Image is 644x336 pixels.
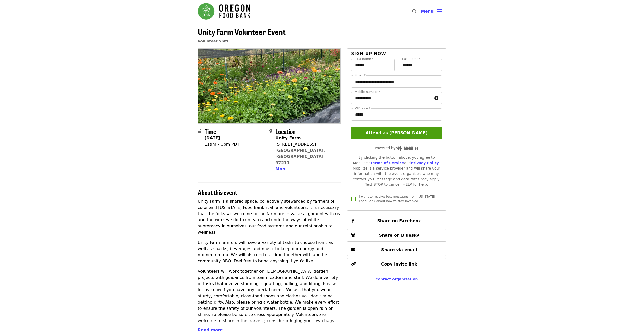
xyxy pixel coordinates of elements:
[198,25,286,38] span: Unity Farm Volunteer Event
[269,129,272,134] i: map-marker-alt icon
[275,166,285,171] span: Map
[381,262,417,267] span: Copy invite link
[198,3,250,20] img: Oregon Food Bank - Home
[402,57,420,60] label: Last name
[275,127,296,136] span: Location
[275,148,325,165] a: [GEOGRAPHIC_DATA], [GEOGRAPHIC_DATA] 97211
[381,247,417,252] span: Share via email
[198,268,341,324] p: Volunteers will work together on [DEMOGRAPHIC_DATA] garden projects with guidance from team leade...
[377,218,421,223] span: Share on Facebook
[370,161,404,165] a: Terms of Service
[421,9,434,14] span: Menu
[198,240,341,264] p: Unity Farm farmers will have a variety of tasks to choose from, as well as snacks, beverages and ...
[347,258,446,270] button: Copy invite link
[198,188,237,197] span: About this event
[347,229,446,242] button: Share on Bluesky
[434,96,438,101] i: circle-info icon
[399,59,442,71] input: Last name
[205,141,240,147] div: 11am – 3pm PDT
[351,75,442,88] input: Email
[198,49,341,123] img: Unity Farm Volunteer Event organized by Oregon Food Bank
[198,328,223,332] span: Read more
[355,57,373,60] label: First name
[417,5,446,17] button: Toggle account menu
[355,90,380,93] label: Mobile number
[205,136,220,140] strong: [DATE]
[351,51,386,56] span: Sign up now
[412,9,416,14] i: search icon
[351,127,442,139] button: Attend as [PERSON_NAME]
[347,215,446,227] button: Share on Facebook
[437,7,442,15] i: bars icon
[379,233,419,238] span: Share on Bluesky
[198,198,341,235] p: Unity Farm is a shared space, collectively stewarded by farmers of color and [US_STATE] Food Bank...
[375,146,418,150] span: Powered by
[351,108,442,121] input: ZIP code
[198,327,223,333] button: Read more
[351,92,432,104] input: Mobile number
[359,195,435,203] span: I want to receive text messages from [US_STATE] Food Bank about how to stay involved.
[419,5,424,17] input: Search
[351,155,442,187] div: By clicking the button above, you agree to Mobilize's and . Mobilize is a service provider and wi...
[355,107,370,110] label: ZIP code
[411,161,439,165] a: Privacy Policy
[198,129,201,134] i: calendar icon
[355,74,366,77] label: Email
[396,146,418,151] img: Powered by Mobilize
[275,136,301,140] strong: Unity Farm
[375,277,418,281] a: Contact organization
[198,39,229,43] a: Volunteer Shift
[275,166,285,172] button: Map
[205,127,216,136] span: Time
[351,59,395,71] input: First name
[275,141,337,147] div: [STREET_ADDRESS]
[347,244,446,256] button: Share via email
